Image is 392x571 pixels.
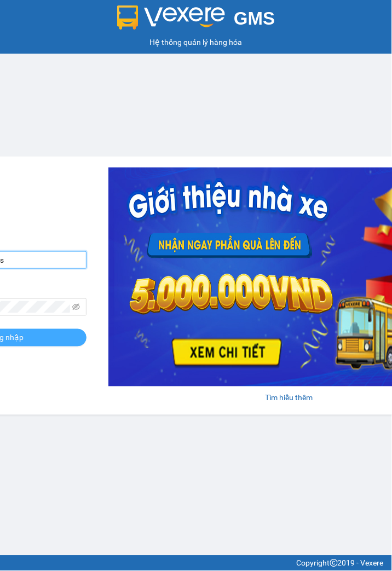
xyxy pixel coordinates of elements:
[117,5,226,30] img: logo 2
[234,8,275,28] span: GMS
[117,16,275,25] a: GMS
[330,560,338,567] span: copyright
[72,303,80,311] span: eye-invisible
[8,557,384,569] div: Copyright 2019 - Vexere
[3,36,389,48] div: Hệ thống quản lý hàng hóa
